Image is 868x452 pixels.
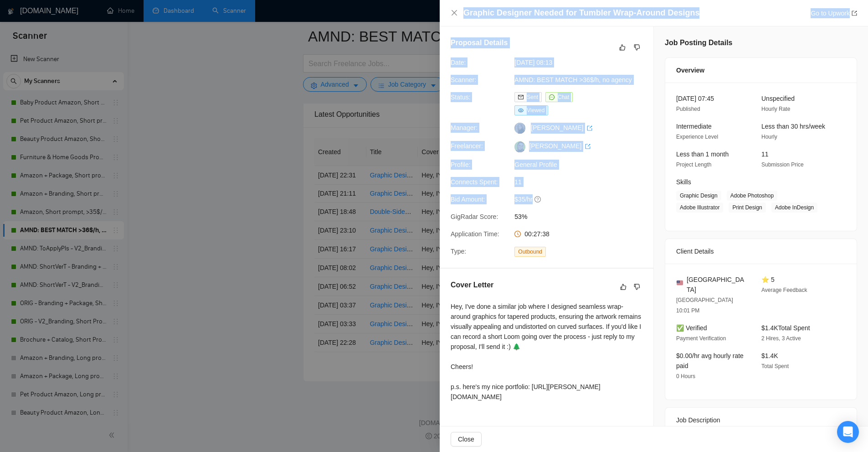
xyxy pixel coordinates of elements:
span: $0.00/hr avg hourly rate paid [676,352,744,369]
span: eye [518,108,524,113]
span: [DATE] 08:13 [514,57,651,68]
span: ⭐ 5 [761,276,775,283]
button: like [617,42,628,53]
span: Less than 1 month [676,151,729,158]
button: dislike [632,281,642,292]
button: dislike [632,42,642,53]
span: Scanner: [451,76,476,83]
span: message [549,94,555,100]
span: Type: [451,248,466,255]
span: Status: [451,94,471,101]
span: [GEOGRAPHIC_DATA] 10:01 PM [676,297,733,314]
span: export [585,144,591,149]
span: 0 Hours [676,373,695,379]
span: Viewed [527,107,544,114]
span: 11 [761,151,769,158]
span: dislike [634,283,640,291]
h5: Proposal Details [451,37,508,48]
span: Bid Amount: [451,196,485,203]
a: [PERSON_NAME] export [531,124,592,131]
span: Outbound [514,247,546,257]
div: Hey, I've done a similar job where I designed seamless wrap-around graphics for tapered products,... [451,301,642,402]
span: Adobe Illustrator [676,203,723,213]
span: like [619,44,626,51]
span: General Profile [514,160,651,170]
span: dislike [634,44,640,51]
span: Project Length [676,161,711,168]
span: [GEOGRAPHIC_DATA] [687,275,747,295]
span: 00:27:38 [524,230,550,238]
span: Graphic Design [676,191,721,201]
span: Intermediate [676,123,712,130]
span: Skills [676,178,691,186]
a: [PERSON_NAME] export [529,142,591,150]
span: AMND: BEST MATCH >36$/h, no agency [514,75,651,85]
div: Client Details [676,239,846,264]
span: GigRadar Score: [451,213,498,220]
span: close [451,9,458,16]
span: Date: [451,59,466,66]
span: Adobe InDesign [771,203,817,213]
span: Submission Price [761,161,804,168]
span: Print Design [729,203,765,213]
button: Close [451,432,482,447]
span: 53% [514,212,651,222]
div: Job Description [676,408,846,432]
span: ✅ Verified [676,324,707,332]
span: Hourly Rate [761,106,790,112]
span: Chat [558,94,569,100]
span: Payment Verification [676,335,726,342]
button: like [618,281,629,292]
div: Open Intercom Messenger [837,421,859,443]
span: Hourly [761,134,777,140]
span: export [587,125,592,131]
span: mail [518,94,524,100]
span: $35/hr [514,194,651,204]
span: Manager: [451,124,478,131]
span: Published [676,106,700,112]
span: $1.4K [761,352,778,359]
h5: Cover Letter [451,280,493,291]
span: 2 Hires, 3 Active [761,335,801,342]
span: Close [458,434,474,444]
button: Close [451,9,458,17]
span: Average Feedback [761,287,807,293]
span: Freelancer: [451,142,483,150]
a: Go to Upworkexport [811,10,857,17]
span: $1.4K Total Spent [761,324,810,332]
span: question-circle [534,196,542,203]
span: Experience Level [676,134,718,140]
span: export [852,10,857,16]
span: 11 [514,177,651,187]
h5: Job Posting Details [665,37,732,48]
span: Profile: [451,161,471,168]
span: Connects Spent: [451,178,498,186]
span: Sent [527,94,538,100]
span: Application Time: [451,230,499,238]
span: Total Spent [761,363,789,369]
span: Unspecified [761,95,795,102]
span: Overview [676,65,704,75]
img: 🇺🇸 [677,280,683,286]
span: [DATE] 07:45 [676,95,714,102]
span: like [620,283,627,291]
span: Adobe Photoshop [727,191,777,201]
span: clock-circle [514,231,521,237]
span: Less than 30 hrs/week [761,123,825,130]
img: c1ANJdDIEFa5DN5yolPp7_u0ZhHZCEfhnwVqSjyrCV9hqZg5SCKUb7hD_oUrqvcJOM [514,141,525,152]
h4: Graphic Designer Needed for Tumbler Wrap-Around Designs [463,7,699,19]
